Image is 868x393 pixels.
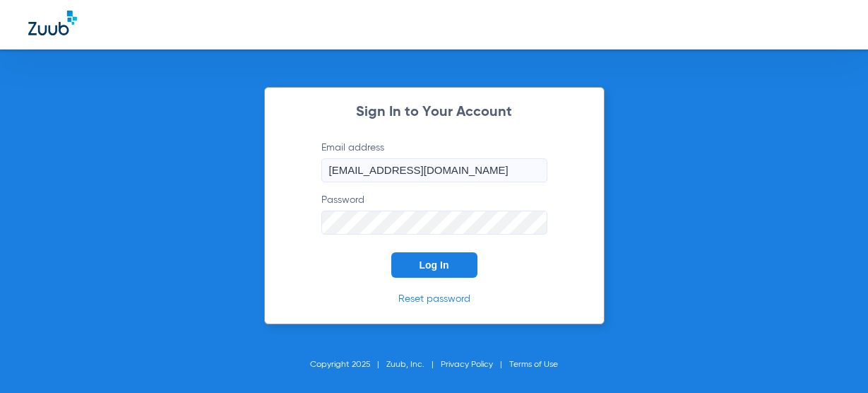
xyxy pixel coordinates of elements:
[321,158,547,182] input: Email address
[310,358,386,372] li: Copyright 2025
[321,141,547,182] label: Email address
[509,360,558,369] a: Terms of Use
[386,358,441,372] li: Zuub, Inc.
[300,105,569,119] h2: Sign In to Your Account
[441,360,493,369] a: Privacy Policy
[797,325,868,393] iframe: Chat Widget
[321,193,547,235] label: Password
[391,252,477,278] button: Log In
[420,259,449,271] span: Log In
[398,294,470,304] a: Reset password
[28,11,77,35] img: Zuub Logo
[321,211,547,235] input: Password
